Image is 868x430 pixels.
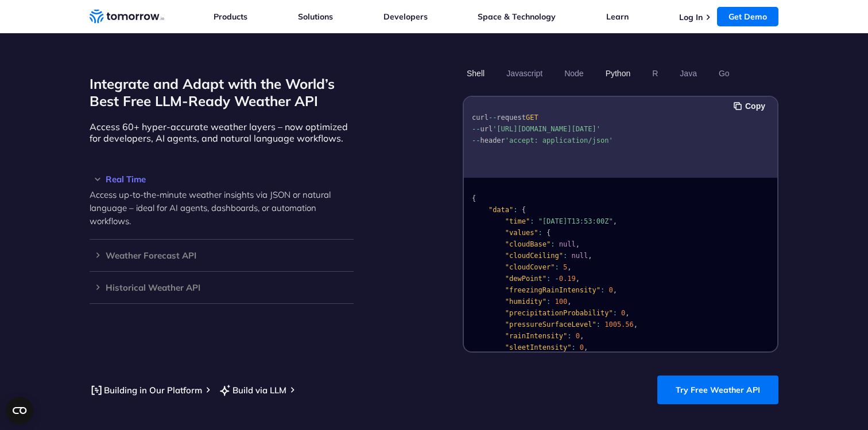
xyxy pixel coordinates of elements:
button: Copy [734,100,769,112]
span: 0 [621,309,625,317]
span: curl [472,114,489,122]
h2: Integrate and Adapt with the World’s Best Free LLM-Ready Weather API [90,75,354,110]
span: 100 [555,298,568,306]
h3: Real Time [90,175,354,183]
a: Get Demo [717,7,778,26]
span: 1005.56 [604,320,634,329]
p: Access 60+ hyper-accurate weather layers – now optimized for developers, AI agents, and natural l... [90,121,354,144]
span: "dewPoint" [505,275,547,283]
span: : [571,343,575,351]
span: -- [472,136,480,144]
span: 0 [576,332,580,340]
p: Access up-to-the-minute weather insights via JSON or natural language – ideal for AI agents, dash... [90,188,354,228]
span: null [571,252,588,260]
a: Log In [679,12,703,22]
span: 5 [563,263,567,271]
button: Java [676,64,701,83]
span: "time" [505,217,530,225]
span: "freezingRainIntensity" [505,286,600,294]
span: url [480,125,493,133]
span: "data" [489,206,513,214]
a: Building in Our Platform [90,383,202,397]
a: Build via LLM [218,383,286,397]
span: { [547,229,551,237]
span: , [588,252,592,260]
a: Learn [606,11,629,22]
span: 'accept: application/json' [505,136,613,144]
span: "precipitationProbability" [505,309,613,317]
span: , [567,298,571,306]
span: "[DATE]T13:53:00Z" [538,217,613,225]
a: Developers [383,11,428,22]
span: : [567,332,571,340]
span: , [634,320,638,329]
span: , [580,332,584,340]
span: , [584,343,588,351]
h3: Historical Weather API [90,283,354,292]
a: Try Free Weather API [657,376,778,404]
span: '[URL][DOMAIN_NAME][DATE]' [493,125,600,133]
span: { [472,194,476,202]
span: : [530,217,534,225]
span: : [600,286,604,294]
span: "values" [505,229,538,237]
span: "sleetIntensity" [505,343,572,351]
button: Go [715,64,734,83]
span: -- [472,125,480,133]
span: : [563,252,567,260]
span: - [555,275,559,283]
span: request [497,114,526,122]
button: Open CMP widget [6,397,33,424]
span: GET [526,114,538,122]
span: "cloudBase" [505,240,551,248]
span: header [480,136,505,144]
span: "pressureSurfaceLevel" [505,320,596,329]
button: Shell [463,64,489,83]
span: , [625,309,629,317]
a: Space & Technology [478,11,556,22]
button: Python [602,64,635,83]
span: -- [489,114,497,122]
span: 0 [609,286,613,294]
button: R [648,64,662,83]
span: : [555,263,559,271]
span: null [559,240,576,248]
button: Javascript [502,64,547,83]
span: : [551,240,555,248]
a: Home link [90,8,164,25]
span: , [613,286,617,294]
span: : [547,298,551,306]
span: "cloudCeiling" [505,252,563,260]
span: { [522,206,526,214]
span: : [613,309,617,317]
a: Solutions [298,11,333,22]
span: , [567,263,571,271]
span: "humidity" [505,298,547,306]
h3: Weather Forecast API [90,251,354,260]
span: : [513,206,517,214]
span: "rainIntensity" [505,332,567,340]
span: , [576,240,580,248]
span: , [613,217,617,225]
span: : [596,320,600,329]
span: 0 [580,343,584,351]
span: : [547,275,551,283]
button: Node [560,64,587,83]
a: Products [214,11,247,22]
span: 0.19 [559,275,576,283]
span: , [576,275,580,283]
span: : [538,229,542,237]
span: "cloudCover" [505,263,555,271]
